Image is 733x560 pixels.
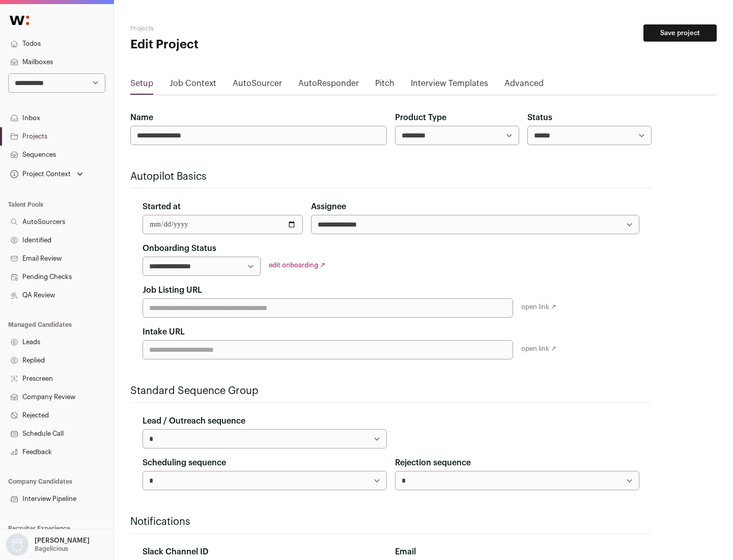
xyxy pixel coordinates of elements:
[233,77,282,94] a: AutoSourcer
[143,546,208,558] label: Slack Channel ID
[298,77,359,94] a: AutoResponder
[130,37,326,53] h1: Edit Project
[143,242,216,255] label: Onboarding Status
[35,545,68,553] p: Bagelicious
[143,326,185,338] label: Intake URL
[4,534,92,556] button: Open dropdown
[4,10,35,31] img: Wellfound
[8,167,85,181] button: Open dropdown
[395,546,639,558] div: Email
[170,77,216,94] a: Job Context
[143,201,181,213] label: Started at
[143,415,245,427] label: Lead / Outreach sequence
[130,77,153,94] a: Setup
[130,111,153,124] label: Name
[375,77,394,94] a: Pitch
[6,534,29,556] img: nopic.png
[395,457,471,469] label: Rejection sequence
[311,201,346,213] label: Assignee
[130,170,652,184] h2: Autopilot Basics
[411,77,488,94] a: Interview Templates
[527,111,552,124] label: Status
[643,24,717,42] button: Save project
[130,384,652,398] h2: Standard Sequence Group
[130,515,652,529] h2: Notifications
[395,111,446,124] label: Product Type
[143,284,202,296] label: Job Listing URL
[504,77,544,94] a: Advanced
[8,170,71,178] div: Project Context
[130,24,326,33] h2: Projects
[269,262,325,268] a: edit onboarding ↗
[35,537,90,545] p: [PERSON_NAME]
[143,457,226,469] label: Scheduling sequence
